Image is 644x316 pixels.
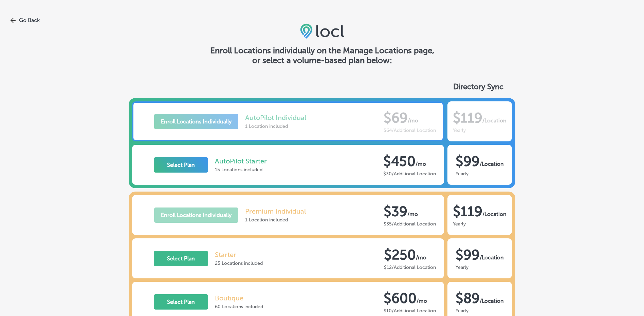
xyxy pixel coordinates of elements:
b: / mo [416,161,426,167]
p: 25 Locations included [215,260,263,266]
div: $30/Additional Location [383,171,436,177]
div: Yearly [456,171,504,177]
div: Yearly [456,264,504,270]
p: 15 Locations included [215,167,267,173]
b: /Location [482,211,507,217]
p: $600 [384,290,417,306]
b: /Location [480,161,504,167]
b: /Location [480,254,504,261]
p: $99 [456,246,480,263]
p: Directory Sync [453,82,512,91]
div: $35/Additional Location [384,221,436,227]
p: AutoPilot Starter [215,157,267,165]
div: Yearly [453,221,507,227]
div: $10/Additional Location [384,308,436,314]
b: / mo [417,298,427,304]
p: 60 Locations included [215,304,263,310]
img: 6efc1275baa40be7c98c3b36c6bfde44.png [300,23,344,39]
button: Select Plan [154,294,208,310]
p: Premium Individual [245,207,306,215]
b: / mo [416,254,426,261]
p: $89 [456,290,480,306]
button: Select Plan [154,157,208,173]
p: Starter [215,251,263,259]
button: Select Plan [154,251,208,266]
b: /Location [480,298,504,304]
h4: Enroll Locations individually on the Manage Locations page, or select a volume-based plan below: [210,45,434,65]
p: $99 [456,153,480,169]
p: $450 [383,153,416,169]
div: $12/Additional Location [384,264,436,270]
p: $39 [384,203,407,219]
p: Boutique [215,294,263,302]
p: $250 [384,246,416,263]
div: Yearly [456,308,504,314]
p: $119 [453,203,482,219]
button: Enroll Locations Individually [154,208,238,223]
p: 1 Location included [245,217,306,223]
b: / mo [407,211,418,217]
